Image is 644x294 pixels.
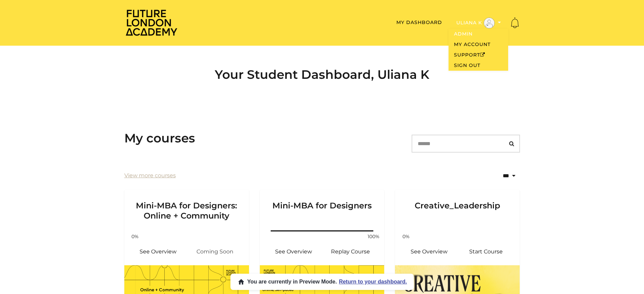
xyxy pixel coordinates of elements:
[230,274,414,290] button: You are currently in Preview Mode.Return to your dashboard.
[124,9,179,36] img: Home Page
[124,172,176,180] a: View more courses
[127,233,143,240] span: 0%
[457,244,514,260] a: Creative_Leadership: Resume Course
[480,52,485,57] i: Open in a new window
[124,131,195,145] h3: My courses
[132,190,241,221] h3: Mini-MBA for Designers: Online + Community
[260,190,385,229] a: Mini-MBA for Designers
[449,50,508,60] a: SupportOpen in a new window
[449,60,508,71] a: Sign Out
[187,244,244,260] span: Coming Soon
[398,233,414,240] span: 0%
[473,167,520,184] select: status
[396,19,442,25] a: My Dashboard
[124,67,520,82] h2: Your Student Dashboard, Uliana K
[449,29,508,39] a: Admin
[449,39,508,50] a: My Account
[395,190,520,229] a: Creative_Leadership
[339,279,407,285] span: Return to your dashboard.
[365,233,381,240] span: 100%
[265,244,322,260] a: Mini-MBA for Designers: See Overview
[403,190,512,221] h3: Creative_Leadership
[400,244,457,260] a: Creative_Leadership: See Overview
[322,244,379,260] a: Mini-MBA for Designers: Resume Course
[130,244,187,260] a: Mini-MBA for Designers: Online + Community: See Overview
[268,190,376,221] h3: Mini-MBA for Designers
[454,17,503,29] button: Toggle menu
